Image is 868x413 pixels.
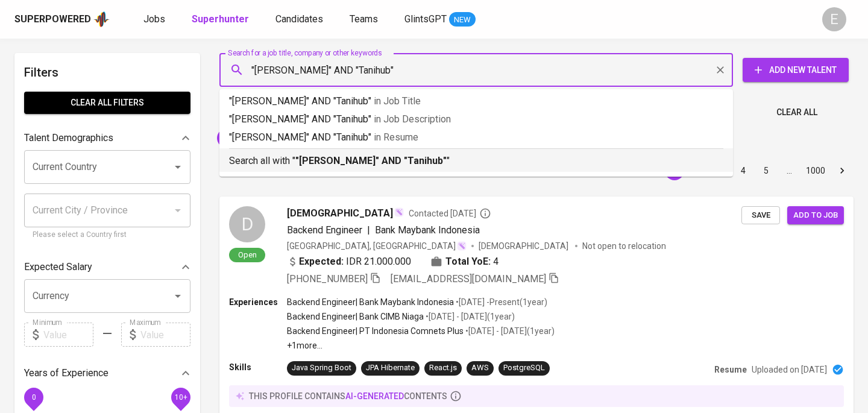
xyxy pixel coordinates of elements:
[287,296,454,308] p: Backend Engineer | Bank Maybank Indonesia
[479,240,570,252] span: [DEMOGRAPHIC_DATA]
[345,391,404,401] span: AI-generated
[582,240,666,252] p: Not open to relocation
[217,132,297,143] span: "[PERSON_NAME]"
[752,364,827,376] p: Uploaded on [DATE]
[287,325,464,337] p: Backend Engineer | PT Indonesia Comnets Plus
[404,13,447,25] span: GlintsGPT
[287,206,393,221] span: [DEMOGRAPHIC_DATA]
[287,339,555,352] p: +1 more ...
[367,223,370,238] span: |
[229,206,265,242] div: D
[24,366,108,380] p: Years of Experience
[374,113,451,125] span: in Job Description
[712,61,729,78] button: Clear
[287,273,368,285] span: [PHONE_NUMBER]
[229,361,287,373] p: Skills
[714,364,747,376] p: Resume
[140,323,190,347] input: Value
[34,95,181,110] span: Clear All filters
[275,13,323,25] span: Candidates
[93,10,110,28] img: app logo
[779,165,799,177] div: …
[776,105,817,120] span: Clear All
[366,362,415,374] div: JPA Hibernate
[832,161,852,180] button: Go to next page
[24,63,190,82] h6: Filters
[287,311,424,323] p: Backend Engineer | Bank CIMB Niaga
[24,255,190,279] div: Expected Salary
[287,240,467,252] div: [GEOGRAPHIC_DATA], [GEOGRAPHIC_DATA]
[192,12,251,27] a: Superhunter
[174,393,187,402] span: 10+
[391,273,546,285] span: [EMAIL_ADDRESS][DOMAIN_NAME]
[292,362,351,374] div: Java Spring Boot
[43,323,93,347] input: Value
[822,7,846,31] div: E
[24,361,190,385] div: Years of Experience
[503,362,545,374] div: PostgreSQL
[409,207,491,219] span: Contacted [DATE]
[229,130,723,145] p: "[PERSON_NAME]" AND "Tanihub"
[14,13,91,27] div: Superpowered
[743,58,849,82] button: Add New Talent
[287,224,362,236] span: Backend Engineer
[14,10,110,28] a: Superpoweredapp logo
[217,128,310,148] div: "[PERSON_NAME]"
[249,390,447,402] p: this profile contains contents
[424,311,515,323] p: • [DATE] - [DATE] ( 1 year )
[299,254,344,269] b: Expected:
[229,112,723,127] p: "[PERSON_NAME]" AND "Tanihub"
[802,161,829,180] button: Go to page 1000
[756,161,776,180] button: Go to page 5
[464,325,555,337] p: • [DATE] - [DATE] ( 1 year )
[747,209,774,222] span: Save
[24,92,190,114] button: Clear All filters
[787,206,844,225] button: Add to job
[471,362,489,374] div: AWS
[454,296,547,308] p: • [DATE] - Present ( 1 year )
[143,13,165,25] span: Jobs
[169,288,186,304] button: Open
[287,254,411,269] div: IDR 21.000.000
[24,260,92,274] p: Expected Salary
[350,13,378,25] span: Teams
[374,131,418,143] span: in Resume
[143,12,168,27] a: Jobs
[375,224,480,236] span: Bank Maybank Indonesia
[445,254,491,269] b: Total YoE:
[350,12,380,27] a: Teams
[229,154,723,168] p: Search all with " "
[374,95,421,107] span: in Job Title
[24,126,190,150] div: Talent Demographics
[640,161,854,180] nav: pagination navigation
[429,362,457,374] div: React.js
[449,14,476,26] span: NEW
[275,12,325,27] a: Candidates
[772,101,822,124] button: Clear All
[33,229,182,241] p: Please select a Country first
[793,209,838,222] span: Add to job
[457,241,467,251] img: magic_wand.svg
[229,296,287,308] p: Experiences
[169,159,186,175] button: Open
[752,63,839,78] span: Add New Talent
[192,13,249,25] b: Superhunter
[31,393,36,402] span: 0
[479,207,491,219] svg: By Batam recruiter
[229,94,723,109] p: "[PERSON_NAME]" AND "Tanihub"
[233,250,262,260] span: Open
[24,131,113,145] p: Talent Demographics
[741,206,780,225] button: Save
[404,12,476,27] a: GlintsGPT NEW
[734,161,753,180] button: Go to page 4
[295,155,447,166] b: "[PERSON_NAME]" AND "Tanihub"
[493,254,498,269] span: 4
[394,207,404,217] img: magic_wand.svg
